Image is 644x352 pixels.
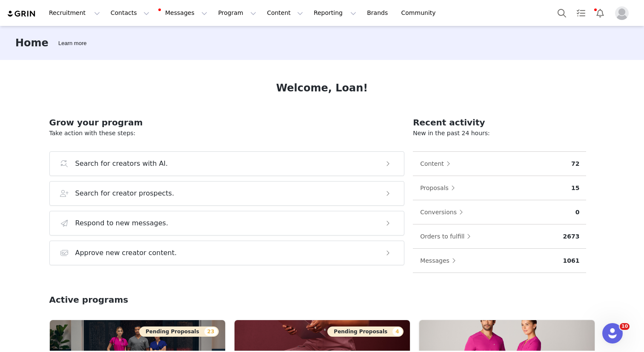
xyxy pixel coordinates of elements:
[106,3,155,23] button: Contacts
[620,323,630,330] span: 10
[44,3,105,23] button: Recruitment
[49,181,405,206] button: Search for creator prospects.
[563,232,580,241] p: 2673
[49,241,405,265] button: Approve new creator content.
[571,184,579,193] p: 15
[49,293,129,306] h2: Active programs
[563,256,580,265] p: 1061
[602,323,623,343] iframe: Intercom live chat
[396,3,445,23] a: Community
[420,230,475,243] button: Orders to fulfill
[49,211,405,236] button: Respond to new messages.
[15,35,49,51] h3: Home
[591,3,610,23] button: Notifications
[49,151,405,176] button: Search for creators with AI.
[75,159,168,169] h3: Search for creators with AI.
[327,326,403,337] button: Pending Proposals4
[57,39,88,48] div: Tooltip anchor
[413,116,586,129] h2: Recent activity
[7,10,37,18] img: grin logo
[362,3,395,23] a: Brands
[420,254,460,267] button: Messages
[575,208,580,217] p: 0
[75,218,169,228] h3: Respond to new messages.
[49,116,405,129] h2: Grow your program
[155,3,212,23] button: Messages
[276,80,368,96] h1: Welcome, Loan!
[610,6,637,20] button: Profile
[552,3,571,23] button: Search
[615,6,629,20] img: placeholder-profile.jpg
[75,188,175,199] h3: Search for creator prospects.
[571,159,579,168] p: 72
[420,181,459,195] button: Proposals
[413,129,586,138] p: New in the past 24 hours:
[49,129,405,138] p: Take action with these steps:
[420,157,455,170] button: Content
[262,3,308,23] button: Content
[213,3,261,23] button: Program
[139,326,218,337] button: Pending Proposals23
[309,3,361,23] button: Reporting
[420,205,467,219] button: Conversions
[75,248,177,258] h3: Approve new creator content.
[572,3,590,23] a: Tasks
